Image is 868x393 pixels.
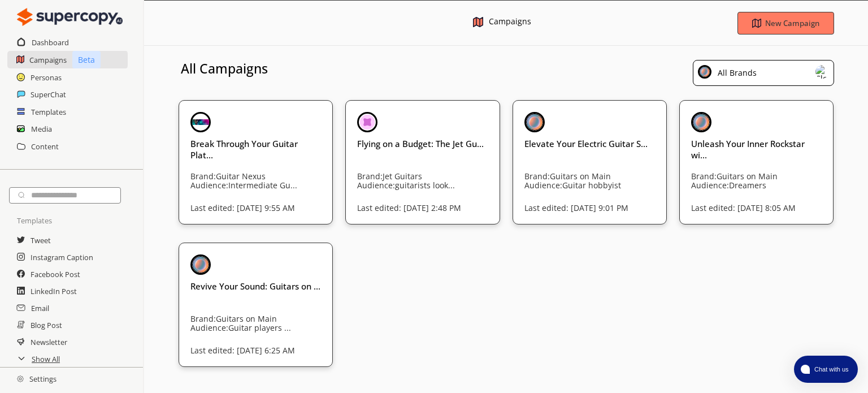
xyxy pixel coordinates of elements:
[190,314,333,323] p: Brand: Guitars on Main
[29,51,67,68] a: Campaigns
[31,232,51,249] a: Tweet
[691,138,822,161] h3: Unleash Your Inner Rockstar wi...
[17,6,123,28] img: Close
[357,112,377,132] img: Close
[691,181,834,190] p: Audience: Dreamers
[357,138,488,149] h3: Flying on a Budget: The Jet Gu...
[190,280,321,292] h3: Revive Your Sound: Guitars on ...
[357,172,500,181] p: Brand: Jet Guitars
[524,204,678,213] p: Last edited: [DATE] 9:01 PM
[691,204,844,213] p: Last edited: [DATE] 8:05 AM
[815,65,829,79] img: Close
[357,181,500,190] p: Audience: guitarists look...
[357,204,510,213] p: Last edited: [DATE] 2:48 PM
[31,283,77,300] a: LinkedIn Post
[524,112,545,132] img: Close
[698,65,711,79] img: Close
[524,138,655,149] h3: Elevate Your Electric Guitar S...
[31,103,66,120] a: Templates
[489,17,531,29] div: Campaigns
[31,69,62,86] a: Personas
[524,181,667,190] p: Audience: Guitar hobbyist
[31,86,66,103] a: SuperChat
[17,375,24,382] img: Close
[765,18,819,28] b: New Campaign
[31,266,80,283] a: Facebook Post
[691,172,834,181] p: Brand: Guitars on Main
[473,17,483,27] img: Close
[691,112,711,132] img: Close
[190,138,321,161] h3: Break Through Your Guitar Plat...
[31,138,59,155] a: Content
[190,112,211,132] img: Close
[714,65,757,81] div: All Brands
[32,351,60,368] a: Show All
[31,249,93,266] a: Instagram Caption
[190,346,344,355] p: Last edited: [DATE] 6:25 AM
[794,356,858,383] button: atlas-launcher
[32,34,69,51] a: Dashboard
[524,172,667,181] p: Brand: Guitars on Main
[31,334,67,351] a: Newsletter
[31,300,49,317] a: Email
[810,365,851,374] span: Chat with us
[190,323,333,332] p: Audience: Guitar players ...
[31,120,52,137] a: Media
[190,204,344,213] p: Last edited: [DATE] 9:55 AM
[181,60,268,77] h3: All Campaigns
[737,12,835,34] button: New Campaign
[31,317,62,334] a: Blog Post
[72,51,101,68] p: Beta
[190,254,211,275] img: Close
[190,181,333,190] p: Audience: Intermediate Gu...
[190,172,333,181] p: Brand: Guitar Nexus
